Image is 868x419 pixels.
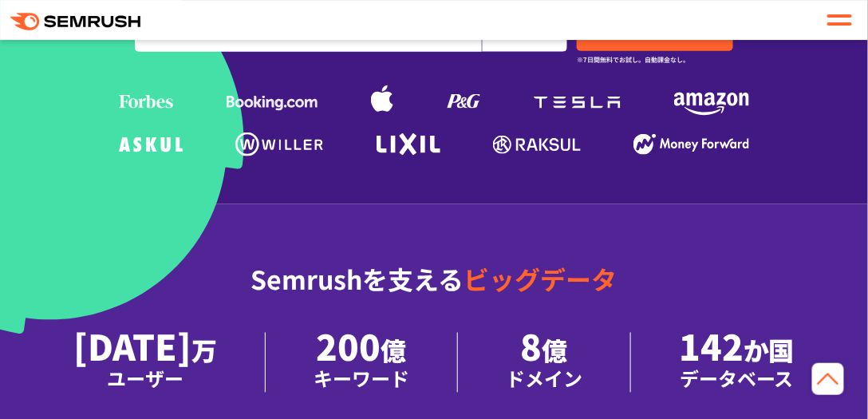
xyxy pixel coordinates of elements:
[464,261,617,298] span: ビッグデータ
[73,365,217,393] div: ユーザー
[26,333,266,393] li: [DATE]
[631,333,842,393] li: 142
[19,252,849,333] div: Semrushを支える
[458,333,631,393] li: 8
[506,365,582,393] div: ドメイン
[381,332,407,369] span: 億
[266,333,458,393] li: 200
[744,332,795,369] span: か国
[542,332,568,369] span: 億
[314,365,409,393] div: キーワード
[577,52,689,67] small: ※7日間無料でお試し。自動課金なし。
[679,365,795,393] div: データベース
